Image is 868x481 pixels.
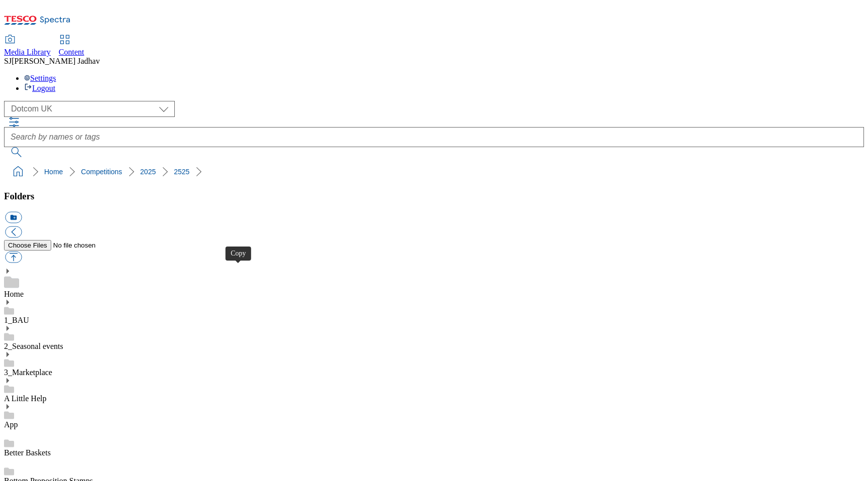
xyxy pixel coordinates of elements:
span: SJ [4,57,12,65]
span: Content [59,48,84,56]
h3: Folders [4,191,864,202]
a: Logout [24,84,55,92]
a: 1_BAU [4,316,29,324]
a: Settings [24,74,56,82]
a: Home [44,168,63,176]
a: home [10,164,26,180]
a: Media Library [4,36,51,57]
a: Content [59,36,84,57]
span: Media Library [4,48,51,56]
nav: breadcrumb [4,162,864,181]
a: 3_Marketplace [4,368,52,377]
a: Better Baskets [4,448,51,457]
span: [PERSON_NAME] Jadhav [12,57,100,65]
a: App [4,420,18,429]
input: Search by names or tags [4,127,864,147]
a: A Little Help [4,394,46,403]
a: 2025 [140,168,156,176]
a: Competitions [81,168,122,176]
a: 2_Seasonal events [4,342,63,350]
a: 2525 [174,168,189,176]
a: Home [4,290,24,298]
